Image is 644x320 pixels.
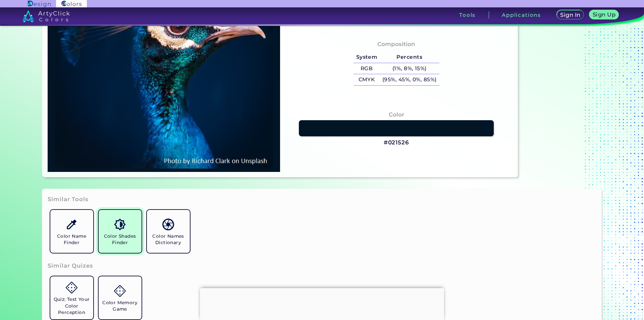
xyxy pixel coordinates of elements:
a: Color Names Dictionary [144,207,193,256]
h4: Color [389,110,404,120]
img: ArtyClick Design logo [28,1,50,7]
h5: Color Shades Finder [101,233,139,246]
h5: Percents [380,52,439,63]
h5: Sign In [561,12,579,17]
a: Sign Up [591,11,617,19]
h5: (95%, 45%, 0%, 85%) [380,74,439,85]
h5: Sign Up [594,12,614,17]
h5: Quiz: Test Your Color Perception [53,296,91,315]
img: icon_color_name_finder.svg [66,219,77,230]
h3: Similar Tools [48,195,89,203]
img: icon_game.svg [66,282,77,293]
h5: CMYK [354,74,380,85]
h5: Color Memory Game [101,300,139,312]
img: icon_color_shades.svg [114,219,126,230]
img: icon_game.svg [114,285,126,297]
h5: Color Name Finder [53,233,91,246]
h3: Applications [502,12,541,17]
h3: Tools [459,12,476,17]
a: Color Name Finder [48,207,96,256]
h3: Similar Quizes [48,262,93,270]
h5: (1%, 8%, 15%) [380,63,439,74]
h3: #021526 [384,139,409,147]
h5: RGB [354,63,380,74]
h5: Color Names Dictionary [150,233,187,246]
img: icon_color_names_dictionary.svg [162,219,174,230]
a: Sign In [558,11,583,19]
iframe: Advertisement [200,288,444,318]
a: Color Shades Finder [96,207,144,256]
img: logo_artyclick_colors_white.svg [22,10,70,22]
h4: Composition [377,39,415,49]
h5: System [354,52,380,63]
